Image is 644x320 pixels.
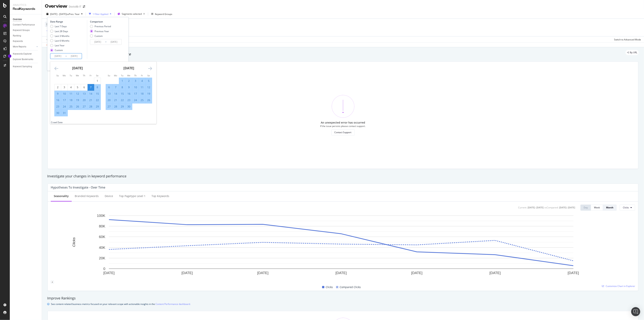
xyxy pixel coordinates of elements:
[106,92,112,96] div: 13
[155,12,172,16] div: Keyword Groups
[121,74,123,77] small: Tu
[13,34,39,38] a: Ranking
[139,92,145,96] div: 18
[88,98,94,102] div: 21
[13,28,30,32] div: Keyword Groups
[68,97,74,103] td: Selected. Tuesday, March 18, 2025
[55,30,68,33] div: Last 28 Days
[50,53,65,59] input: Start Date
[61,110,68,116] td: Selected. Monday, March 31, 2025
[112,103,119,110] td: Selected. Monday, April 28, 2025
[61,111,68,115] div: 31
[623,206,629,209] span: Clicks
[528,206,544,209] div: [DATE] - [DATE]
[126,105,132,108] div: 30
[145,78,152,84] td: Selected. Saturday, April 5, 2025
[612,36,641,43] button: Switch to Advanced Mode
[326,285,333,289] span: Clicks
[87,11,113,17] button: 1 Filter Applied
[126,103,132,110] td: Selected. Wednesday, April 30, 2025
[88,90,94,97] td: Selected. Friday, March 14, 2025
[614,38,641,41] div: Switch to Advanced Mode
[544,206,558,209] div: vs Compared :
[584,206,588,209] div: Day
[94,105,101,108] div: 29
[132,84,139,90] td: Selected. Thursday, April 10, 2025
[83,5,85,8] div: arrow-right-arrow-left
[51,186,105,189] div: Hypotheses to Investigate - Over Time
[61,98,68,102] div: 17
[335,131,352,134] div: Contact Support
[116,11,146,17] button: Segments selected
[95,30,109,33] div: Previous Year
[50,44,69,47] div: Last Year
[97,214,105,218] text: 100K
[47,296,639,301] div: Improve Rankings
[119,92,125,96] div: 15
[108,74,110,77] small: Su
[74,84,81,90] td: Choose Wednesday, March 5, 2025 as your check-in date. It’s available.
[46,23,54,26] span: Device
[119,105,125,108] div: 29
[124,66,134,70] strong: [DATE]
[13,52,32,56] div: Keywords Explorer
[331,129,355,135] button: Contact Support
[114,74,117,77] small: Mo
[75,194,99,198] div: Branded Keywords
[321,121,365,124] div: An unexpected error has occurred
[106,97,112,103] td: Selected. Sunday, April 20, 2025
[94,79,101,83] div: 1
[68,85,74,89] div: 4
[119,78,126,84] td: Selected. Tuesday, April 1, 2025
[55,84,61,90] td: Choose Sunday, March 2, 2025 as your check-in date. It’s available.
[51,302,191,306] div: See content-related business metrics focused on your relevant scope with actionable insights in the
[81,90,88,97] td: Selected. Thursday, March 13, 2025
[148,74,150,77] small: Sa
[13,17,22,21] div: Overview
[580,205,591,211] button: Day
[134,74,137,77] small: Th
[74,98,81,102] div: 19
[55,49,63,52] div: Custom
[132,92,139,96] div: 17
[76,74,79,77] small: We
[112,105,119,108] div: 28
[61,84,68,90] td: Choose Monday, March 3, 2025 as your check-in date. It’s available.
[81,92,87,96] div: 13
[145,85,152,89] div: 12
[559,206,575,209] div: [DATE] - [DATE]
[51,121,63,124] div: Crawl Date
[148,66,152,71] div: Move forward to switch to the next month.
[55,34,69,38] div: Last 3 Months
[90,34,111,38] div: Custom
[81,103,88,110] td: Selected. Thursday, March 27, 2025
[13,57,39,61] a: Explorer Bookmarks
[81,84,88,90] td: Choose Thursday, March 6, 2025 as your check-in date. It’s available.
[13,39,39,43] a: Keywords
[50,20,86,23] div: Date Range
[74,85,81,89] div: 5
[50,34,69,38] div: Last 3 Months
[103,271,115,275] text: [DATE]
[74,105,81,108] div: 26
[139,84,145,90] td: Selected. Friday, April 11, 2025
[55,97,61,103] td: Selected. Sunday, March 16, 2025
[106,85,112,89] div: 6
[69,5,81,9] div: Doctolib IT
[55,111,61,115] div: 30
[106,84,112,90] td: Selected. Sunday, April 6, 2025
[13,65,39,69] a: Keyword Sampling
[95,25,111,28] div: Previous Period
[68,105,74,108] div: 25
[106,98,112,102] div: 20
[13,28,39,32] a: Keyword Groups
[90,30,111,33] div: Previous Year
[568,271,579,275] text: [DATE]
[61,90,68,97] td: Selected. Monday, March 10, 2025
[126,98,132,102] div: 23
[126,78,132,84] td: Selected. Wednesday, April 2, 2025
[112,98,119,102] div: 21
[55,39,69,42] div: Last 6 Months
[630,51,637,54] span: By URL
[54,194,69,198] div: Seasonality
